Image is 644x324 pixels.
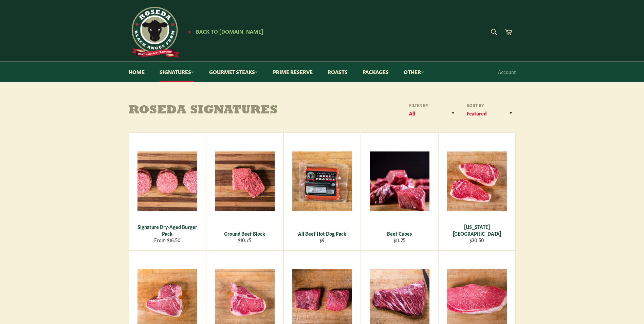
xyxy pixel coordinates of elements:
[133,237,201,243] div: From $16.50
[370,151,429,211] img: Beef Cubes
[129,132,206,250] a: Signature Dry-Aged Burger Pack Signature Dry-Aged Burger Pack From $16.50
[184,29,263,34] a: ★ Back to [DOMAIN_NAME]
[361,132,438,250] a: Beef Cubes Beef Cubes $11.25
[137,151,197,211] img: Signature Dry-Aged Burger Pack
[188,29,191,34] span: ★
[447,151,507,211] img: New York Strip
[495,62,519,82] a: Account
[129,104,322,118] h1: Roseda Signatures
[397,61,431,82] a: Other
[283,132,361,250] a: All Beef Hot Dog Pack All Beef Hot Dog Pack $9
[288,237,356,243] div: $9
[321,61,354,82] a: Roasts
[443,237,511,243] div: $30.50
[288,230,356,237] div: All Beef Hot Dog Pack
[215,151,275,211] img: Ground Beef Block
[196,28,263,35] span: Back to [DOMAIN_NAME]
[210,230,279,237] div: Ground Beef Block
[438,132,516,250] a: New York Strip [US_STATE][GEOGRAPHIC_DATA] $30.50
[365,237,434,243] div: $11.25
[407,102,458,108] label: Filter by
[202,61,265,82] a: Gourmet Steaks
[129,7,180,58] img: Roseda Beef
[206,132,283,250] a: Ground Beef Block Ground Beef Block $10.75
[133,223,201,237] div: Signature Dry-Aged Burger Pack
[356,61,395,82] a: Packages
[465,102,516,108] label: Sort by
[153,61,201,82] a: Signatures
[443,223,511,237] div: [US_STATE][GEOGRAPHIC_DATA]
[210,237,279,243] div: $10.75
[292,151,352,211] img: All Beef Hot Dog Pack
[266,61,319,82] a: Prime Reserve
[365,230,434,237] div: Beef Cubes
[122,61,151,82] a: Home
